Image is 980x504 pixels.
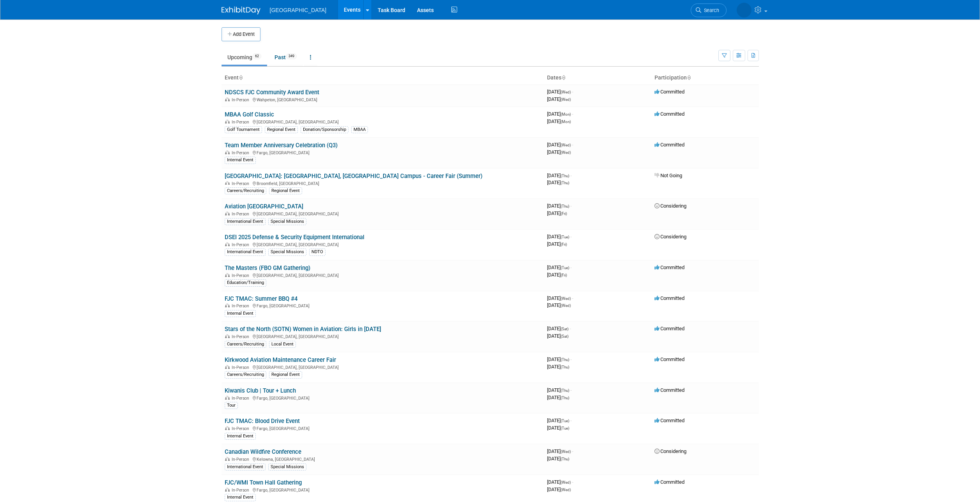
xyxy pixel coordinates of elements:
div: Fargo, [GEOGRAPHIC_DATA] [225,149,541,155]
div: Kelowna, [GEOGRAPHIC_DATA] [225,456,541,462]
div: Careers/Recruiting [225,341,266,348]
img: In-Person Event [225,150,230,154]
a: [GEOGRAPHIC_DATA]: [GEOGRAPHIC_DATA], [GEOGRAPHIC_DATA] Campus - Career Fair (Summer) [225,173,482,180]
div: Tour [225,402,238,409]
span: (Tue) [561,266,569,270]
span: (Mon) [561,112,571,116]
span: [DATE] [547,264,572,270]
span: [DATE] [547,210,567,216]
a: NDSCS FJC Community Award Event [225,89,319,96]
span: In-Person [232,426,252,431]
span: 349 [286,53,297,59]
span: [DATE] [547,241,567,247]
span: Committed [655,387,684,393]
a: Search [691,4,727,17]
div: NDTO [309,248,325,256]
span: [DATE] [547,479,573,485]
div: Careers/Recruiting [225,187,266,194]
span: - [570,173,572,178]
div: [GEOGRAPHIC_DATA], [GEOGRAPHIC_DATA] [225,241,541,247]
span: [DATE] [547,356,572,362]
img: In-Person Event [225,211,230,215]
span: (Wed) [561,150,571,155]
span: [DATE] [547,456,569,462]
span: (Tue) [561,235,569,239]
div: MBAA [351,126,368,133]
span: (Tue) [561,426,569,430]
div: Regional Event [269,187,302,194]
img: In-Person Event [225,488,230,492]
a: Aviation [GEOGRAPHIC_DATA] [225,203,303,210]
div: Fargo, [GEOGRAPHIC_DATA] [225,425,541,431]
span: Committed [655,295,684,301]
img: In-Person Event [225,426,230,430]
div: Internal Event [225,494,256,501]
span: In-Person [232,457,252,462]
span: In-Person [232,181,252,186]
th: Event [222,71,544,85]
span: [DATE] [547,96,571,102]
a: Sort by Event Name [239,74,243,81]
div: International Event [225,463,266,471]
span: In-Person [232,273,252,278]
span: In-Person [232,211,252,217]
img: In-Person Event [225,120,230,123]
span: (Fri) [561,242,567,247]
a: MBAA Golf Classic [225,111,274,118]
span: [DATE] [547,272,567,278]
span: [DATE] [547,486,571,492]
a: Past349 [269,50,303,65]
span: - [570,203,572,209]
div: Special Missions [268,463,306,471]
a: FJC/WMI Town Hall Gathering [225,479,302,486]
span: [DATE] [547,448,573,454]
a: Team Member Anniversary Celebration (Q3) [225,142,338,149]
span: In-Person [232,365,252,370]
span: [DATE] [547,418,572,423]
div: Education/Training [225,279,266,286]
button: Add Event [222,27,260,41]
span: [DATE] [547,89,573,95]
span: In-Person [232,334,252,339]
span: [DATE] [547,118,571,124]
span: (Thu) [561,396,569,400]
div: Fargo, [GEOGRAPHIC_DATA] [225,395,541,401]
img: In-Person Event [225,242,230,246]
span: (Wed) [561,143,571,147]
span: - [572,479,573,485]
span: [GEOGRAPHIC_DATA] [270,7,327,13]
span: Not Going [655,173,682,178]
span: [DATE] [547,149,571,155]
span: - [570,234,572,240]
span: (Tue) [561,419,569,423]
span: - [570,326,571,331]
img: In-Person Event [225,457,230,461]
span: In-Person [232,303,252,308]
span: - [572,142,573,148]
span: Committed [655,111,684,117]
span: [DATE] [547,387,572,393]
span: [DATE] [547,180,569,185]
div: Special Missions [268,218,306,225]
a: The Masters (FBO GM Gathering) [225,264,310,271]
span: - [570,264,572,270]
span: (Thu) [561,181,569,185]
div: [GEOGRAPHIC_DATA], [GEOGRAPHIC_DATA] [225,272,541,278]
span: [DATE] [547,173,572,178]
span: In-Person [232,120,252,125]
div: International Event [225,248,266,256]
span: (Thu) [561,358,569,362]
span: Considering [655,448,686,454]
span: (Wed) [561,488,571,492]
img: In-Person Event [225,303,230,307]
span: [DATE] [547,295,573,301]
span: - [572,295,573,301]
a: FJC TMAC: Summer BBQ #4 [225,295,297,302]
span: (Wed) [561,449,571,454]
span: [DATE] [547,234,572,240]
span: Committed [655,356,684,362]
div: International Event [225,218,266,225]
div: [GEOGRAPHIC_DATA], [GEOGRAPHIC_DATA] [225,118,541,125]
span: In-Person [232,150,252,155]
span: - [572,111,573,117]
